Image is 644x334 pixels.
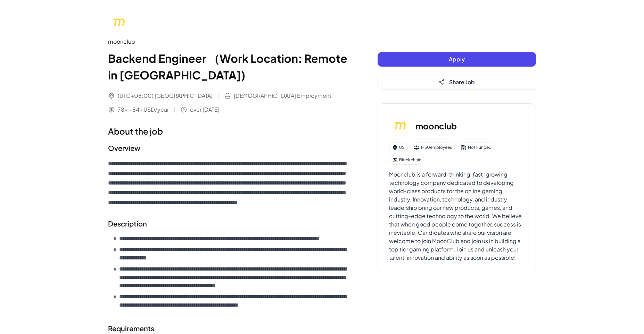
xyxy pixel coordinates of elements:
div: Moonclub is a forward-thinking, fast-growing technology company dedicated to developing world-cla... [389,170,525,262]
div: US [389,143,408,152]
button: Apply [378,52,536,67]
span: over [DATE] [190,105,220,114]
h1: Backend Engineer （Work Location: Remote in [GEOGRAPHIC_DATA]) [108,50,350,83]
img: mo [389,115,411,137]
div: moonclub [108,37,350,46]
h3: moonclub [415,120,457,132]
button: Share Job [378,75,536,89]
h1: About the job [108,125,350,137]
div: 1-50 employees [411,143,455,152]
h2: Overview [108,143,350,153]
img: mo [108,11,130,33]
h2: Requirements [108,323,350,334]
span: Share Job [449,78,475,86]
span: 78k - 84k USD/year [118,105,169,114]
h2: Description [108,219,350,229]
span: [DEMOGRAPHIC_DATA] Employment [234,92,331,100]
div: Not Funded [458,143,495,152]
span: Apply [449,55,465,63]
div: Blockchain [389,155,424,165]
span: (UTC+08:00) [GEOGRAPHIC_DATA] [118,92,213,100]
